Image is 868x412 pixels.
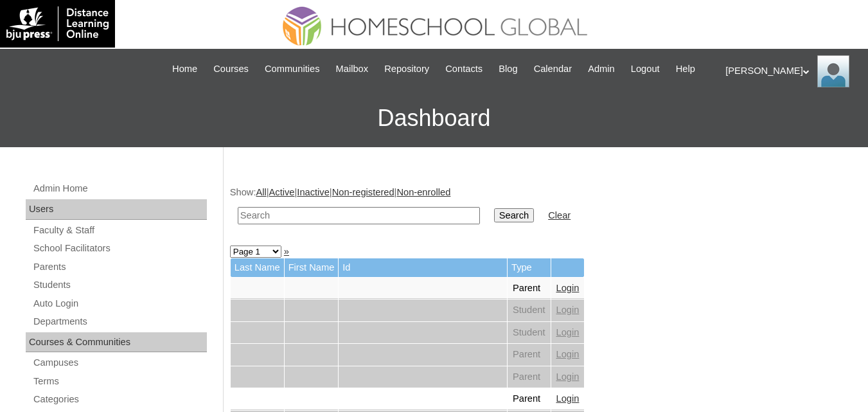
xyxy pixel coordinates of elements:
a: Login [556,393,580,404]
input: Search [238,207,480,224]
a: Faculty & Staff [32,222,207,238]
span: Communities [265,62,320,76]
a: Terms [32,373,207,390]
td: Student [508,300,551,321]
a: Clear [548,210,571,220]
a: Login [556,283,580,293]
a: Contacts [439,62,489,76]
a: Repository [378,62,436,76]
a: » [284,246,289,256]
a: All [256,187,266,197]
a: Login [556,327,580,337]
a: Help [669,62,702,76]
a: Logout [624,62,666,76]
a: Communities [258,62,326,76]
span: Home [172,62,197,76]
td: First Name [285,258,339,277]
a: Admin Home [32,181,207,197]
span: Calendar [534,62,572,76]
span: Help [676,62,695,76]
a: Home [166,62,204,76]
a: Mailbox [330,62,375,76]
a: Non-enrolled [396,187,450,197]
a: Parents [32,259,207,275]
a: Auto Login [32,296,207,312]
a: Inactive [297,187,330,197]
div: Courses & Communities [26,332,207,353]
td: Last Name [231,258,284,277]
td: Id [339,258,507,277]
a: Campuses [32,355,207,371]
td: Parent [508,366,551,388]
td: Parent [508,344,551,366]
span: Admin [588,62,615,76]
h3: Dashboard [6,89,862,147]
a: Students [32,277,207,293]
input: Search [494,208,534,222]
a: Departments [32,314,207,330]
a: Login [556,349,580,359]
a: School Facilitators [32,240,207,256]
a: Categories [32,391,207,408]
a: Courses [207,62,255,76]
div: Show: | | | | [230,186,855,231]
a: Blog [492,62,524,76]
a: Admin [581,62,621,76]
div: Users [26,199,207,220]
span: Mailbox [336,62,369,76]
span: Contacts [445,62,483,76]
a: Login [556,372,580,382]
img: logo-white.png [6,6,109,41]
a: Calendar [527,62,578,76]
img: Ariane Ebuen [817,55,849,87]
td: Type [508,258,551,277]
div: [PERSON_NAME] [725,55,855,87]
span: Courses [213,62,249,76]
span: Repository [384,62,429,76]
td: Parent [508,388,551,410]
a: Login [556,305,580,315]
td: Student [508,322,551,344]
span: Blog [499,62,517,76]
a: Active [269,187,295,197]
td: Parent [508,278,551,300]
span: Logout [631,62,660,76]
a: Non-registered [332,187,394,197]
